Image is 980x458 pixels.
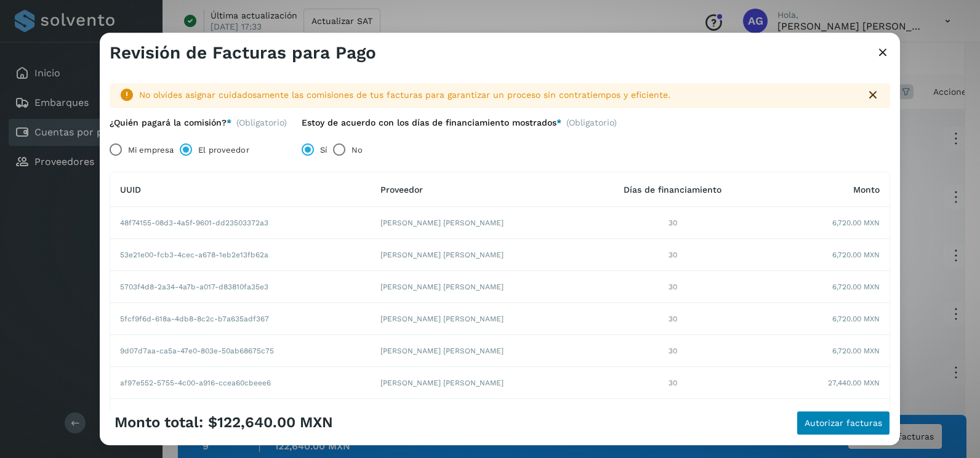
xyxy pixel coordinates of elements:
span: Monto total: [114,414,203,432]
td: 48f74155-08d3-4a5f-9601-dd23503372a3 [110,207,371,239]
td: 9d07d7aa-ca5a-47e0-803e-50ab68675c75 [110,335,371,368]
td: 30 [585,239,761,271]
td: af97e552-5755-4c00-a916-ccea60cbeee6 [110,368,371,400]
td: 30 [585,303,761,335]
span: Proveedor [380,185,423,195]
h3: Revisión de Facturas para Pago [110,42,376,63]
td: dff56980-d8f2-47c8-be03-24ebb61b2db9 [110,400,371,432]
div: No olvides asignar cuidadosamente las comisiones de tus facturas para garantizar un proceso sin c... [139,89,856,102]
td: 30 [585,368,761,400]
td: 30 [585,207,761,239]
span: UUID [120,185,141,195]
td: [PERSON_NAME] [PERSON_NAME] [371,400,584,432]
span: 27,440.00 MXN [828,409,880,420]
span: 6,720.00 MXN [832,313,880,324]
label: No [351,138,363,163]
span: Días de financiamiento [624,185,721,195]
td: 5703f4d8-2a34-4a7b-a017-d83810fa35e3 [110,271,371,303]
td: 30 [585,335,761,368]
span: (Obligatorio) [236,118,287,128]
span: (Obligatorio) [566,118,617,133]
span: 6,720.00 MXN [832,249,880,260]
span: 6,720.00 MXN [832,281,880,292]
span: 27,440.00 MXN [828,377,880,388]
td: [PERSON_NAME] [PERSON_NAME] [371,368,584,400]
td: 53e21e00-fcb3-4cec-a678-1eb2e13fb62a [110,239,371,271]
label: Estoy de acuerdo con los días de financiamiento mostrados [302,118,561,128]
td: 30 [585,400,761,432]
td: 30 [585,271,761,303]
td: [PERSON_NAME] [PERSON_NAME] [371,239,584,271]
label: Sí [320,138,327,163]
td: [PERSON_NAME] [PERSON_NAME] [371,207,584,239]
span: 6,720.00 MXN [832,217,880,228]
span: 6,720.00 MXN [832,345,880,356]
label: Mi empresa [128,138,174,163]
span: Monto [853,185,880,195]
label: El proveedor [198,138,249,163]
span: $122,640.00 MXN [208,414,333,432]
span: Autorizar facturas [805,419,882,427]
td: [PERSON_NAME] [PERSON_NAME] [371,335,584,368]
button: Autorizar facturas [797,411,890,435]
td: [PERSON_NAME] [PERSON_NAME] [371,303,584,335]
td: [PERSON_NAME] [PERSON_NAME] [371,271,584,303]
label: ¿Quién pagará la comisión? [110,118,231,128]
td: 5fcf9f6d-618a-4db8-8c2c-b7a635adf367 [110,303,371,335]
